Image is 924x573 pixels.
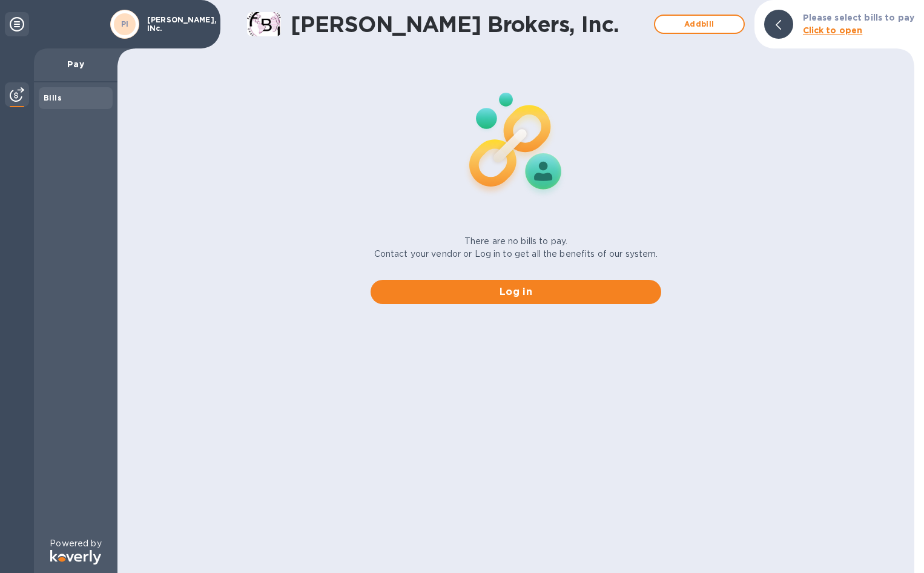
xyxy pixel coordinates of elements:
b: Please select bills to pay [803,13,914,22]
b: Click to open [803,25,863,35]
img: Logo [50,550,101,565]
button: Log in [371,280,661,304]
b: Bills [44,93,62,102]
b: PI [121,19,129,28]
button: Addbill [654,15,745,34]
span: Add bill [665,17,734,31]
h1: [PERSON_NAME] Brokers, Inc. [291,12,648,37]
p: There are no bills to pay. Contact your vendor or Log in to get all the benefits of our system. [374,235,658,260]
span: Log in [380,285,652,299]
p: Pay [44,58,108,70]
p: [PERSON_NAME], INc. [147,16,208,33]
p: Powered by [50,537,101,550]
